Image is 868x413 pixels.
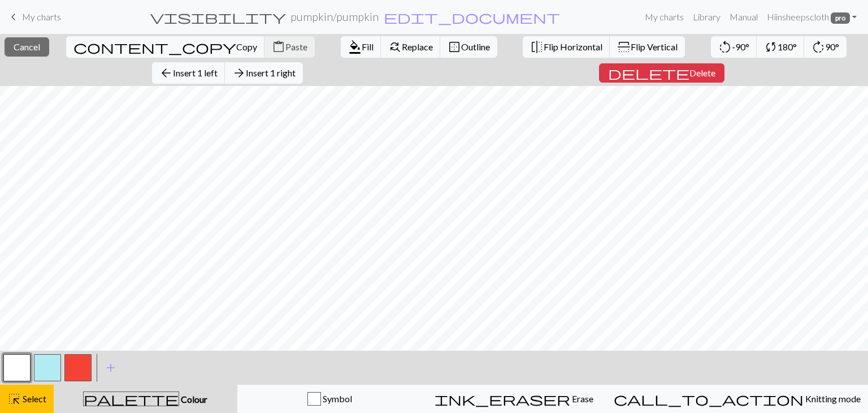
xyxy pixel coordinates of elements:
button: Insert 1 left [152,62,225,84]
button: 180° [757,36,805,58]
button: -90° [711,36,757,58]
span: flip [530,39,544,55]
button: Replace [381,36,441,58]
span: Colour [179,394,207,405]
span: Cancel [14,41,40,52]
button: Outline [440,36,497,58]
span: Delete [689,67,715,78]
button: Flip Vertical [610,36,685,58]
a: Manual [725,6,762,28]
span: highlight_alt [7,391,21,407]
button: 90° [804,36,847,58]
span: Insert 1 right [246,67,296,78]
span: flip [616,40,632,54]
span: rotate_left [718,39,732,55]
span: Knitting mode [804,393,861,404]
span: pro [831,12,850,24]
span: 180° [778,41,797,52]
button: Insert 1 right [225,62,303,84]
button: Fill [341,36,381,58]
span: delete [608,65,689,81]
button: Delete [599,63,724,83]
span: My charts [22,11,61,22]
button: Erase [422,385,606,413]
span: Flip Horizontal [544,41,602,52]
span: Erase [570,393,593,404]
span: ink_eraser [435,391,570,407]
span: arrow_back [159,65,173,81]
span: format_color_fill [348,39,362,55]
a: Library [688,6,725,28]
span: Fill [362,41,374,52]
a: Hiinsheepscloth pro [762,6,861,28]
span: border_outer [448,39,461,55]
span: Outline [461,41,490,52]
span: visibility [150,9,286,25]
span: 90° [825,41,839,52]
button: Copy [66,36,265,58]
span: keyboard_arrow_left [7,9,20,25]
span: Insert 1 left [173,67,218,78]
button: Colour [54,385,237,413]
span: add [104,360,118,376]
button: Cancel [5,37,49,57]
span: sync [764,39,778,55]
span: rotate_right [811,39,825,55]
span: find_replace [388,39,402,55]
span: edit_document [384,9,560,25]
button: Flip Horizontal [523,36,610,58]
a: My charts [640,6,688,28]
span: Copy [236,41,257,52]
span: Symbol [321,393,352,404]
span: Select [21,393,46,404]
span: call_to_action [614,391,804,407]
span: -90° [732,41,749,52]
span: arrow_forward [232,65,246,81]
a: My charts [7,7,61,27]
button: Symbol [237,385,422,413]
h2: pumpkin / pumpkin [290,10,379,23]
span: Replace [402,41,433,52]
span: Flip Vertical [631,41,678,52]
button: Knitting mode [606,385,868,413]
span: content_copy [73,39,236,55]
span: palette [84,391,179,407]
